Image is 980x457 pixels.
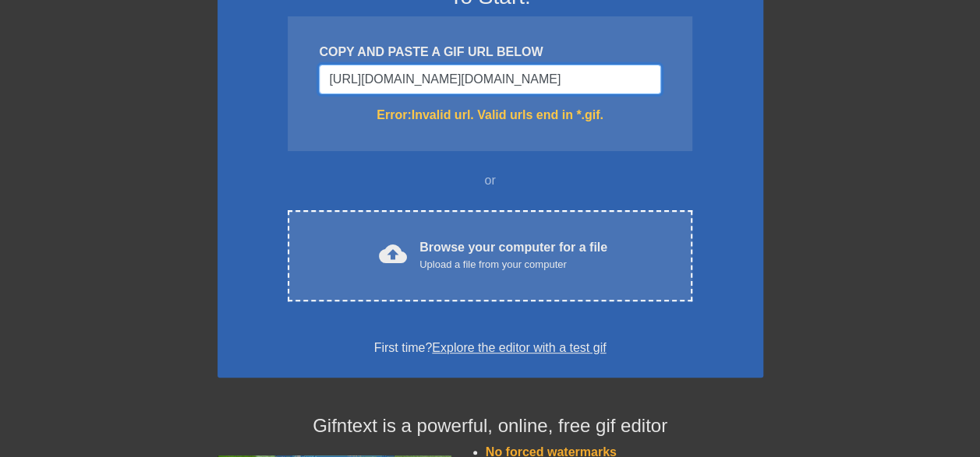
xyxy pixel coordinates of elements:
[432,341,606,354] a: Explore the editor with a test gif
[319,106,660,125] div: Error: Invalid url. Valid urls end in *.gif.
[419,238,607,272] div: Browse your computer for a file
[218,415,763,438] h4: Gifntext is a powerful, online, free gif editor
[238,339,743,357] div: First time?
[319,65,660,94] input: Username
[258,171,723,190] div: or
[319,43,660,62] div: COPY AND PASTE A GIF URL BELOW
[419,257,607,272] div: Upload a file from your computer
[379,240,407,268] span: cloud_upload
